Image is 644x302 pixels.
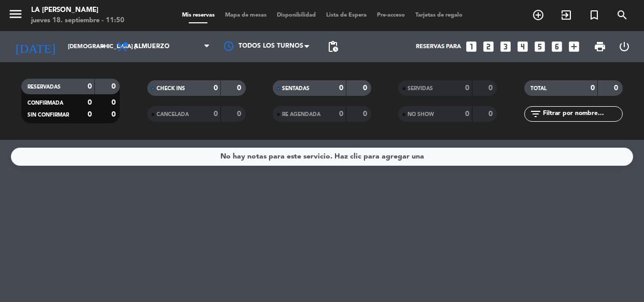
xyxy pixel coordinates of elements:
[220,151,424,163] div: No hay notas para este servicio. Haz clic para agregar una
[542,108,622,120] input: Filtrar por nombre...
[111,83,118,90] strong: 0
[27,112,69,118] span: SIN CONFIRMAR
[282,86,310,91] span: SENTADAS
[177,12,220,18] span: Mis reservas
[31,5,124,16] div: La [PERSON_NAME]
[214,84,218,92] strong: 0
[88,111,92,118] strong: 0
[111,111,118,118] strong: 0
[237,84,243,92] strong: 0
[560,9,572,21] i: exit_to_app
[339,84,343,92] strong: 0
[372,12,410,18] span: Pre-acceso
[567,40,581,53] i: add_box
[408,112,434,117] span: NO SHOW
[550,40,564,53] i: looks_6
[482,40,495,53] i: looks_two
[588,9,600,21] i: turned_in_not
[111,99,118,106] strong: 0
[408,86,433,91] span: SERVIDAS
[594,40,606,53] span: print
[157,86,185,91] span: CHECK INS
[529,108,542,120] i: filter_list
[416,44,461,50] span: Reservas para
[27,100,63,106] span: CONFIRMADA
[614,84,620,92] strong: 0
[591,84,595,92] strong: 0
[157,112,189,117] span: CANCELADA
[465,40,478,53] i: looks_one
[516,40,529,53] i: looks_4
[88,99,92,106] strong: 0
[27,84,61,90] span: RESERVADAS
[488,110,495,118] strong: 0
[363,110,369,118] strong: 0
[88,83,92,90] strong: 0
[327,40,339,53] span: pending_actions
[31,16,124,26] div: jueves 18. septiembre - 11:50
[237,110,243,118] strong: 0
[272,12,321,18] span: Disponibilidad
[612,31,637,62] div: LOG OUT
[465,110,469,118] strong: 0
[532,9,544,21] i: add_circle_outline
[618,40,631,53] i: power_settings_new
[363,84,369,92] strong: 0
[8,6,23,25] button: menu
[499,40,512,53] i: looks_3
[8,35,63,58] i: [DATE]
[214,110,218,118] strong: 0
[96,40,109,53] i: arrow_drop_down
[488,84,495,92] strong: 0
[410,12,468,18] span: Tarjetas de regalo
[282,112,320,117] span: RE AGENDADA
[220,12,272,18] span: Mapa de mesas
[533,40,547,53] i: looks_5
[8,6,23,22] i: menu
[616,9,628,21] i: search
[530,86,547,91] span: TOTAL
[134,43,170,50] span: Almuerzo
[465,84,469,92] strong: 0
[321,12,372,18] span: Lista de Espera
[339,110,343,118] strong: 0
